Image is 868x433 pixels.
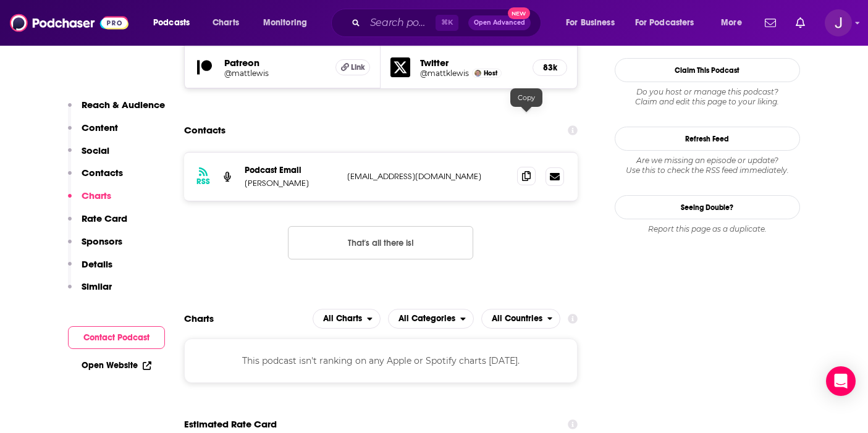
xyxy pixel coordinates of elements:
[508,7,530,19] span: New
[760,12,781,33] a: Show notifications dropdown
[245,178,337,188] p: [PERSON_NAME]
[365,13,436,33] input: Search podcasts, credits, & more...
[82,190,111,201] p: Charts
[420,57,523,69] h5: Twitter
[343,9,553,37] div: Search podcasts, credits, & more...
[615,195,800,219] a: Seeing Double?
[10,11,129,35] img: Podchaser - Follow, Share and Rate Podcasts
[82,235,122,247] p: Sponsors
[184,313,214,324] h2: Charts
[566,14,615,32] span: For Business
[224,57,326,69] h5: Patreon
[82,212,127,224] p: Rate Card
[82,145,109,156] p: Social
[388,309,474,329] button: open menu
[615,156,800,175] div: Are we missing an episode or update? Use this to check the RSS feed immediately.
[436,15,458,31] span: ⌘ K
[825,9,852,36] span: Logged in as josephpapapr
[825,9,852,36] img: User Profile
[82,360,151,371] a: Open Website
[492,314,542,323] span: All Countries
[388,309,474,329] h2: Categories
[204,13,246,33] a: Charts
[323,314,362,323] span: All Charts
[82,167,123,179] p: Contacts
[481,309,561,329] button: open menu
[145,13,206,33] button: open menu
[615,87,800,97] span: Do you host or manage this podcast?
[213,14,239,32] span: Charts
[712,13,757,33] button: open menu
[791,12,810,33] a: Show notifications dropdown
[474,70,481,77] img: Matt K. Lewis
[825,9,852,36] button: Show profile menu
[635,14,694,32] span: For Podcasters
[196,177,210,187] h3: RSS
[398,314,455,323] span: All Categories
[68,122,118,145] button: Content
[224,69,326,78] a: @mattlewis
[335,59,370,75] a: Link
[351,62,365,72] span: Link
[68,326,165,349] button: Contact Podcast
[615,87,800,107] div: Claim and edit this page to your liking.
[68,167,123,190] button: Contacts
[184,338,578,383] div: This podcast isn't ranking on any Apple or Spotify charts [DATE].
[288,226,473,259] button: Nothing here.
[82,258,112,270] p: Details
[313,309,381,329] button: open menu
[615,224,800,234] div: Report this page as a duplicate.
[68,99,165,122] button: Reach & Audience
[245,165,337,175] p: Podcast Email
[68,145,109,167] button: Social
[721,14,742,32] span: More
[68,258,112,281] button: Details
[68,190,111,212] button: Charts
[615,127,800,151] button: Refresh Feed
[184,119,225,142] h2: Contacts
[82,280,112,292] p: Similar
[82,99,165,111] p: Reach & Audience
[68,280,112,303] button: Similar
[474,20,525,26] span: Open Advanced
[82,122,118,133] p: Content
[255,13,323,33] button: open menu
[484,69,497,77] span: Host
[615,58,800,82] button: Claim This Podcast
[153,14,190,32] span: Podcasts
[510,88,542,107] div: Copy
[826,366,856,396] div: Open Intercom Messenger
[481,309,561,329] h2: Countries
[68,212,127,235] button: Rate Card
[543,62,557,73] h5: 83k
[557,13,630,33] button: open menu
[68,235,122,258] button: Sponsors
[263,14,307,32] span: Monitoring
[627,13,712,33] button: open menu
[313,309,381,329] h2: Platforms
[347,171,508,182] p: [EMAIL_ADDRESS][DOMAIN_NAME]
[468,15,531,30] button: Open AdvancedNew
[420,69,469,78] a: @mattklewis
